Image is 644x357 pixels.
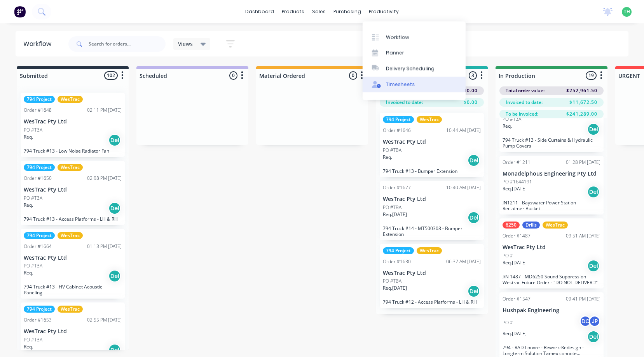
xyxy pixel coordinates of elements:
[464,99,478,106] span: $0.00
[543,222,568,229] div: WesTrac
[24,216,122,222] p: 794 Truck #13 - Access Platforms - LH & RH
[503,345,600,356] p: 794 - RAD Louvre - Rework-Redesign - Longterm Solution Tamex connote HUSH200061 Shipped Date [DATE]
[566,159,600,166] div: 01:28 PM [DATE]
[24,262,42,269] p: PO #TBA
[24,175,52,182] div: Order #1650
[24,107,52,114] div: Order #1648
[89,36,166,52] input: Search for orders...
[58,232,83,239] div: WesTrac
[383,270,481,276] p: WesTrac Pty Ltd
[380,244,484,308] div: 794 ProjectWesTracOrder #163006:37 AM [DATE]WesTrac Pty LtdPO #TBAReq.[DATE]Del794 Truck #12 - Ac...
[503,319,513,326] p: PO #
[383,225,481,237] p: 794 Truck #14 - MT500308 - Bumper Extension
[383,196,481,202] p: WesTrac Pty Ltd
[503,185,527,192] p: Req. [DATE]
[24,118,122,125] p: WesTrac Pty Ltd
[503,330,527,337] p: Req. [DATE]
[363,45,466,61] a: Planner
[506,99,543,106] span: Invoiced to date:
[383,285,407,292] p: Req. [DATE]
[383,116,414,123] div: 794 Project
[383,139,481,145] p: WesTrac Pty Ltd
[24,284,122,295] p: 794 Truck #13 - HV Cabinet Acoustic Paneling
[380,181,484,240] div: Order #167710:40 AM [DATE]WesTrac Pty LtdPO #TBAReq.[DATE]Del794 Truck #14 - MT500308 - Bumper Ex...
[24,148,122,154] p: 794 Truck #13 - Low Noise Radiator Fan
[308,6,330,18] div: sales
[108,134,121,146] div: Del
[569,99,597,106] span: $11,672.50
[24,255,122,261] p: WesTrac Pty Ltd
[503,232,531,239] div: Order #1487
[589,315,600,327] div: JP
[383,278,401,285] p: PO #TBA
[446,184,481,191] div: 10:40 AM [DATE]
[363,61,466,76] a: Delivery Scheduling
[506,111,538,118] span: To be invoiced:
[58,164,83,171] div: WesTrac
[87,243,122,250] div: 01:13 PM [DATE]
[506,87,545,94] span: Total order value:
[566,295,600,302] div: 09:41 PM [DATE]
[108,270,121,282] div: Del
[383,127,411,134] div: Order #1646
[24,269,33,276] p: Req.
[503,252,513,259] p: PO #
[363,77,466,92] a: Timesheets
[386,65,435,72] div: Delivery Scheduling
[24,186,122,193] p: WesTrac Pty Ltd
[503,222,520,229] div: 6250
[522,222,540,229] div: Drills
[624,8,630,15] span: TH
[383,204,401,211] p: PO #TBA
[24,164,55,171] div: 794 Project
[24,306,55,313] div: 794 Project
[24,232,55,239] div: 794 Project
[503,295,531,302] div: Order #1547
[383,147,401,154] p: PO #TBA
[499,156,604,215] div: Order #121101:28 PM [DATE]Monadelphous Engineering Pty LtdPO #1644191Req.[DATE]DelJN1211 - Bayswa...
[278,6,308,18] div: products
[23,39,55,49] div: Workflow
[383,184,411,191] div: Order #1677
[503,274,600,285] p: J/N 1487 - MD6250 Sound Suppression - Westrac Future Order - "DO NOT DELIVER!!!"
[503,123,512,130] p: Req.
[380,113,484,177] div: 794 ProjectWesTracOrder #164610:44 AM [DATE]WesTrac Pty LtdPO #TBAReq.Del794 Truck #13 - Bumper E...
[383,211,407,218] p: Req. [DATE]
[24,343,33,350] p: Req.
[383,154,392,161] p: Req.
[503,171,600,177] p: Monadelphous Engineering Pty Ltd
[14,6,26,18] img: Factory
[446,258,481,265] div: 06:37 AM [DATE]
[24,96,55,103] div: 794 Project
[503,137,600,149] p: 794 Truck #13 - Side Curtains & Hydraulic Pump Covers
[24,202,33,209] p: Req.
[87,175,122,182] div: 02:08 PM [DATE]
[503,200,600,211] p: JN1211 - Bayswater Power Station - Reclaimer Bucket
[386,34,409,41] div: Workflow
[579,315,591,327] div: DC
[24,134,33,141] p: Req.
[87,317,122,324] div: 02:55 PM [DATE]
[24,195,42,202] p: PO #TBA
[383,247,414,254] div: 794 Project
[108,202,121,215] div: Del
[503,307,600,314] p: Hushpak Engineering
[468,285,480,297] div: Del
[503,159,531,166] div: Order #1211
[587,123,600,135] div: Del
[417,247,442,254] div: WesTrac
[446,127,481,134] div: 10:44 AM [DATE]
[24,328,122,335] p: WesTrac Pty Ltd
[21,93,125,157] div: 794 ProjectWesTracOrder #164802:11 PM [DATE]WesTrac Pty LtdPO #TBAReq.Del794 Truck #13 - Low Nois...
[383,168,481,174] p: 794 Truck #13 - Bumper Extension
[503,178,532,185] p: PO #1644191
[566,232,600,239] div: 09:51 AM [DATE]
[499,218,604,288] div: 6250DrillsWesTracOrder #148709:51 AM [DATE]WesTrac Pty LtdPO #Req.[DATE]DelJ/N 1487 - MD6250 Soun...
[417,116,442,123] div: WesTrac
[468,211,480,224] div: Del
[24,317,52,324] div: Order #1653
[386,49,404,56] div: Planner
[386,81,415,88] div: Timesheets
[383,299,481,305] p: 794 Truck #12 - Access Platforms - LH & RH
[363,29,466,45] a: Workflow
